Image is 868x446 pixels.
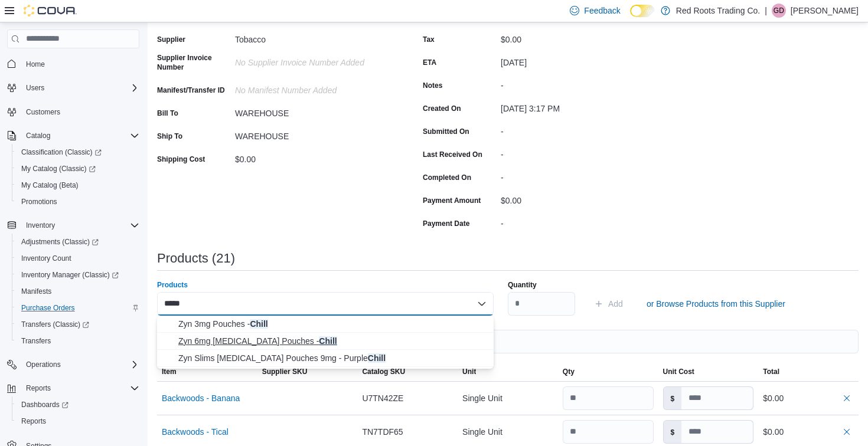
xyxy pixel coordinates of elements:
span: Inventory Count [21,254,71,263]
button: Add [589,292,628,316]
span: Feedback [584,5,620,17]
label: Ship To [157,132,182,141]
span: GD [774,4,784,18]
span: Promotions [21,197,57,206]
div: No Supplier Invoice Number added [235,53,393,67]
span: Customers [21,104,139,119]
button: Supplier SKU [257,362,358,381]
span: Catalog [21,129,139,143]
button: Promotions [12,194,144,210]
span: Classification (Classic) [17,145,139,159]
button: Zyn Slims Nicotine Pouches 9mg - Purple Chill [157,350,494,367]
button: Unit [458,362,558,381]
span: Adjustments (Classic) [21,237,99,247]
p: [PERSON_NAME] [791,4,859,18]
span: Manifests [17,284,139,299]
a: Dashboards [17,398,73,412]
div: $0.00 [501,30,659,44]
button: Backwoods - Tical [162,427,229,437]
span: U7TN42ZE [362,391,403,405]
div: - [501,168,659,182]
a: Transfers [17,334,56,348]
span: Classification (Classic) [21,147,102,157]
button: Purchase Orders [12,300,144,316]
span: Home [26,60,45,69]
span: Users [21,81,139,95]
a: Inventory Count [17,251,76,265]
span: Transfers (Classic) [17,317,139,332]
span: TN7TDF65 [362,425,403,439]
label: Bill To [157,109,178,118]
button: Inventory [21,218,60,232]
p: | [765,4,767,18]
button: Item [157,362,257,381]
a: Transfers (Classic) [17,317,94,332]
span: Inventory Manager (Classic) [21,270,119,280]
button: Catalog [21,129,55,143]
div: $0.00 [235,150,393,164]
span: Dashboards [17,398,139,412]
span: Transfers [17,334,139,348]
button: Qty [558,362,658,381]
span: My Catalog (Beta) [21,181,79,190]
div: WAREHOUSE [235,104,393,118]
label: Payment Date [423,219,469,228]
div: Single Unit [458,386,558,410]
span: Supplier SKU [262,367,308,376]
div: Single Unit [458,420,558,444]
label: Created On [423,104,461,113]
a: Inventory Manager (Classic) [17,268,123,282]
a: Classification (Classic) [12,144,144,160]
a: My Catalog (Beta) [17,178,83,192]
button: My Catalog (Beta) [12,177,144,194]
a: Manifests [17,284,56,299]
label: Notes [423,81,442,90]
button: Catalog [2,127,144,144]
div: [DATE] [501,53,659,67]
button: Manifests [12,283,144,300]
h3: Products (21) [157,251,235,265]
div: $0.00 [763,391,854,405]
button: Customers [2,103,144,120]
button: Home [2,55,144,73]
label: ETA [423,58,436,67]
label: Completed On [423,173,471,182]
span: Inventory [26,221,55,230]
input: Dark Mode [630,5,655,17]
span: Operations [26,360,61,369]
span: Users [26,83,44,93]
span: Reports [21,381,139,395]
div: - [501,122,659,136]
span: Operations [21,358,139,372]
span: Adjustments (Classic) [17,235,139,249]
label: $ [664,387,682,409]
span: Inventory Count [17,251,139,265]
button: Zyn 3mg Pouches - Chill [157,316,494,333]
span: Purchase Orders [17,301,139,315]
button: Unit Cost [658,362,759,381]
label: Quantity [508,280,537,290]
button: or Browse Products from this Supplier [642,292,790,316]
div: WAREHOUSE [235,127,393,141]
span: Promotions [17,195,139,209]
p: Red Roots Trading Co. [676,4,760,18]
span: Reports [26,383,51,393]
div: Tobacco [235,30,393,44]
a: Promotions [17,195,62,209]
span: Reports [21,417,46,426]
span: My Catalog (Classic) [17,162,139,176]
button: Reports [21,381,56,395]
button: Users [21,81,49,95]
a: Dashboards [12,396,144,413]
label: Shipping Cost [157,155,205,164]
div: $0.00 [501,191,659,205]
a: My Catalog (Classic) [12,160,144,177]
div: [DATE] 3:17 PM [501,99,659,113]
span: Total [763,367,779,376]
label: Tax [423,35,435,44]
label: Supplier Invoice Number [157,53,230,72]
span: Unit Cost [663,367,694,376]
label: Last Received On [423,150,482,159]
a: Adjustments (Classic) [12,234,144,250]
span: Dark Mode [630,17,631,18]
